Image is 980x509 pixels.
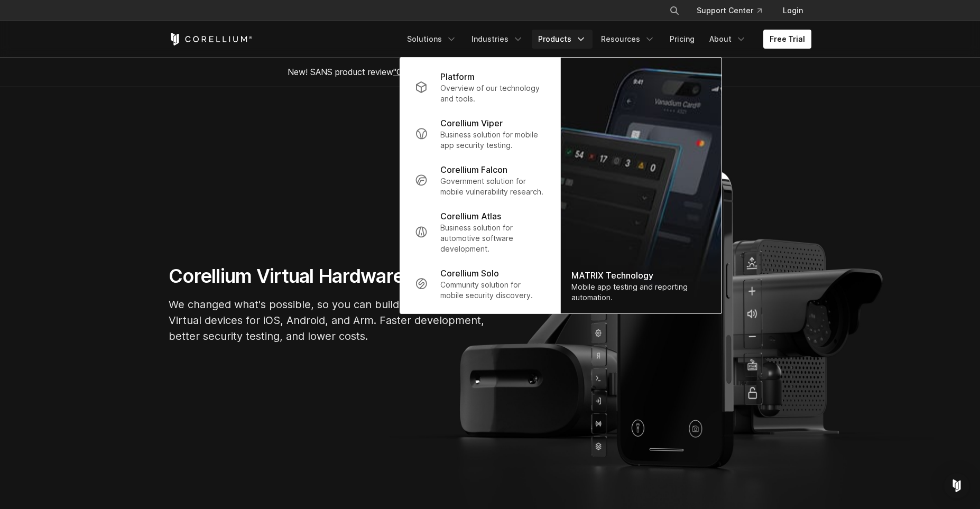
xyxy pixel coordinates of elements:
a: Corellium Solo Community solution for mobile security discovery. [406,261,554,307]
a: Corellium Atlas Business solution for automotive software development. [406,203,554,261]
p: We changed what's possible, so you can build what's next. Virtual devices for iOS, Android, and A... [169,297,486,344]
span: New! SANS product review now available. [288,67,692,77]
a: Resources [595,30,661,49]
div: Navigation Menu [657,1,811,20]
a: Solutions [401,30,463,49]
p: Platform [440,70,475,83]
a: MATRIX Technology Mobile app testing and reporting automation. [561,58,722,313]
a: Industries [465,30,530,49]
p: Corellium Solo [440,267,499,280]
img: Matrix_WebNav_1x [561,58,722,313]
p: Business solution for automotive software development. [440,223,546,254]
div: MATRIX Technology [571,269,711,282]
div: Navigation Menu [401,30,811,49]
a: "Collaborative Mobile App Security Development and Analysis" [393,67,637,77]
p: Corellium Atlas [440,210,501,223]
a: Login [774,1,811,20]
p: Corellium Viper [440,117,503,129]
p: Business solution for mobile app security testing. [440,129,546,151]
div: Mobile app testing and reporting automation. [571,282,711,303]
button: Search [665,1,684,20]
a: Free Trial [763,30,811,49]
p: Overview of our technology and tools. [440,83,546,104]
p: Corellium Falcon [440,163,507,176]
a: Platform Overview of our technology and tools. [406,64,554,110]
a: Support Center [688,1,770,20]
a: Pricing [663,30,701,49]
a: Corellium Home [169,33,253,45]
h1: Corellium Virtual Hardware [169,264,486,288]
a: About [703,30,753,49]
div: Open Intercom Messenger [944,473,969,498]
a: Corellium Viper Business solution for mobile app security testing. [406,110,554,157]
p: Government solution for mobile vulnerability research. [440,176,546,197]
a: Products [532,30,593,49]
a: Corellium Falcon Government solution for mobile vulnerability research. [406,157,554,203]
p: Community solution for mobile security discovery. [440,280,546,301]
